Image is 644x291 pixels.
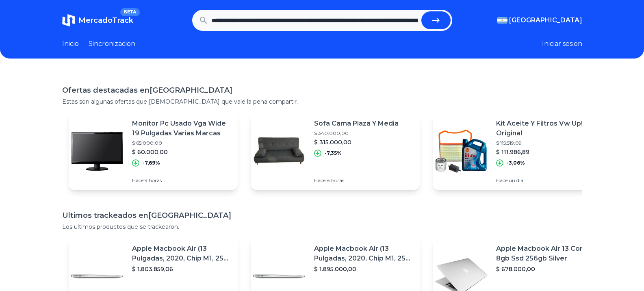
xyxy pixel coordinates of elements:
[132,148,231,156] p: $ 60.000,00
[132,265,231,273] p: $ 1.803.859,06
[132,119,231,138] p: Monitor Pc Usado Vga Wide 19 Pulgadas Varias Marcas
[496,148,595,156] p: $ 111.986,89
[496,140,595,146] p: $ 115.519,09
[496,177,595,184] p: Hace un día
[62,39,79,49] a: Inicio
[89,39,135,49] a: Sincronizacion
[143,160,160,166] p: -7,69%
[62,85,582,96] h1: Ofertas destacadas en [GEOGRAPHIC_DATA]
[120,8,139,16] span: BETA
[314,119,399,128] p: Sofa Cama Plaza Y Media
[509,15,582,25] span: [GEOGRAPHIC_DATA]
[314,177,399,184] p: Hace 8 horas
[62,14,75,27] img: MercadoTrack
[62,14,133,27] a: MercadoTrackBETA
[497,15,582,25] button: [GEOGRAPHIC_DATA]
[132,177,231,184] p: Hace 9 horas
[314,265,413,273] p: $ 1.895.000,00
[496,119,595,138] p: Kit Aceite Y Filtros Vw Up! Original
[496,244,595,263] p: Apple Macbook Air 13 Core I5 8gb Ssd 256gb Silver
[78,16,133,25] span: MercadoTrack
[132,140,231,146] p: $ 65.000,00
[62,98,582,106] p: Estas son algunas ofertas que [DEMOGRAPHIC_DATA] que vale la pena compartir.
[132,244,231,263] p: Apple Macbook Air (13 Pulgadas, 2020, Chip M1, 256 Gb De Ssd, 8 Gb De Ram) - Plata
[62,223,582,231] p: Los ultimos productos que se trackearon.
[497,17,507,24] img: Argentina
[251,112,420,190] a: Featured imageSofa Cama Plaza Y Media$ 340.000,00$ 315.000,00-7,35%Hace 8 horas
[69,112,238,190] a: Featured imageMonitor Pc Usado Vga Wide 19 Pulgadas Varias Marcas$ 65.000,00$ 60.000,00-7,69%Hace...
[69,123,126,180] img: Featured image
[314,138,399,146] p: $ 315.000,00
[314,130,399,137] p: $ 340.000,00
[433,112,602,190] a: Featured imageKit Aceite Y Filtros Vw Up! Original$ 115.519,09$ 111.986,89-3,06%Hace un día
[314,244,413,263] p: Apple Macbook Air (13 Pulgadas, 2020, Chip M1, 256 Gb De Ssd, 8 Gb De Ram) - Plata
[62,210,582,221] h1: Ultimos trackeados en [GEOGRAPHIC_DATA]
[251,123,308,180] img: Featured image
[542,39,582,49] button: Iniciar sesion
[507,160,525,166] p: -3,06%
[496,265,595,273] p: $ 678.000,00
[325,150,342,156] p: -7,35%
[433,123,490,180] img: Featured image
